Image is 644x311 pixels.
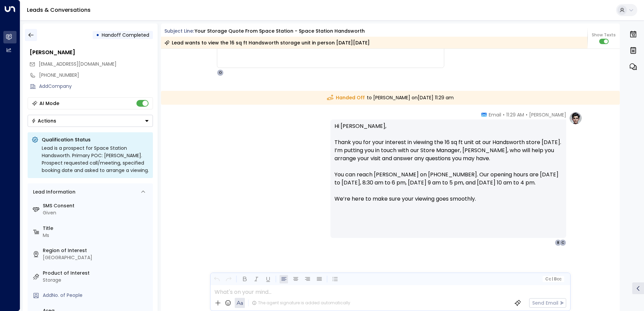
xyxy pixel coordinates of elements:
[161,91,620,105] div: to [PERSON_NAME] on [DATE] 11:29 am
[30,48,153,57] div: [PERSON_NAME]
[31,188,75,196] div: Lead Information
[102,32,149,38] span: Handoff Completed
[39,100,59,107] div: AI Mode
[164,28,194,34] span: Subject Line:
[506,111,524,118] span: 11:29 AM
[334,122,562,211] p: Hi [PERSON_NAME], Thank you for your interest in viewing the 16 sq ft unit at our Handsworth stor...
[28,115,153,127] button: Actions
[592,32,616,38] span: Show Texts
[252,300,350,306] div: The agent signature is added automatically
[529,111,566,118] span: [PERSON_NAME]
[39,61,117,68] span: yourdestinylive@gmail.com
[545,277,561,281] span: Cc Bcc
[195,28,365,35] div: Your storage quote from Space Station - Space Station Handsworth
[542,276,564,282] button: Cc|Bcc
[42,136,149,143] p: Qualification Status
[569,111,582,125] img: profile-logo.png
[559,239,566,246] div: C
[96,29,99,41] div: •
[164,39,370,46] div: Lead wants to view the 16 sq ft Handsworth storage unit in person [DATE][DATE]
[503,111,505,118] span: •
[43,254,150,261] div: [GEOGRAPHIC_DATA]
[39,61,117,67] span: [EMAIL_ADDRESS][DOMAIN_NAME]
[43,270,150,277] label: Product of Interest
[526,111,527,118] span: •
[42,144,149,174] div: Lead is a prospect for Space Station Handsworth. Primary POC: [PERSON_NAME]. Prospect requested c...
[555,239,561,246] div: B
[43,225,150,232] label: Title
[552,277,553,281] span: |
[213,275,221,283] button: Undo
[224,275,233,283] button: Redo
[43,209,150,216] div: Given
[43,292,150,299] div: AddNo. of People
[43,277,150,284] div: Storage
[31,118,56,124] div: Actions
[28,115,153,127] div: Button group with a nested menu
[39,83,153,90] div: AddCompany
[27,6,91,14] a: Leads & Conversations
[489,111,501,118] span: Email
[43,247,150,254] label: Region of Interest
[43,232,150,239] div: Ms
[43,202,150,209] label: SMS Consent
[39,72,153,79] div: [PHONE_NUMBER]
[327,94,365,101] span: Handed Off
[217,69,224,76] div: O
